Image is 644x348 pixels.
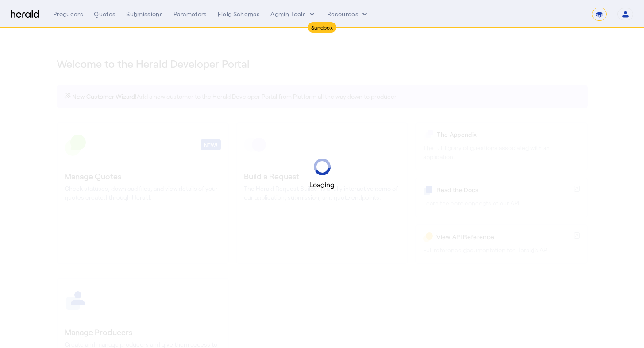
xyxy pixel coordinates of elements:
button: internal dropdown menu [270,10,316,19]
div: Sandbox [308,22,336,33]
div: Producers [53,10,83,19]
div: Parameters [174,10,207,19]
img: Herald Logo [11,10,39,19]
div: Field Schemas [218,10,260,19]
div: Quotes [94,10,116,19]
button: Resources dropdown menu [327,10,369,19]
div: Submissions [126,10,163,19]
